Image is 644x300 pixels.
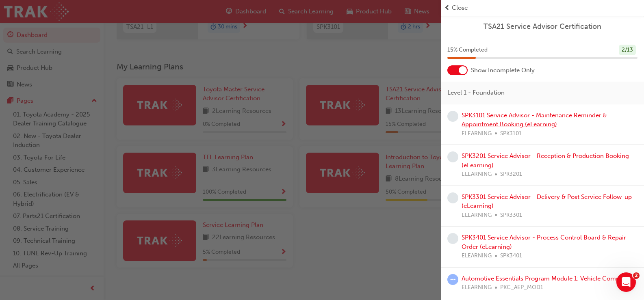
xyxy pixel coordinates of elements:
span: learningRecordVerb_NONE-icon [447,151,458,162]
iframe: Intercom live chat [616,272,636,292]
span: ELEARNING [462,129,492,138]
a: SPK3201 Service Advisor - Reception & Production Booking (eLearning) [462,152,629,169]
span: Close [452,3,468,13]
span: SPK3201 [500,170,522,179]
span: prev-icon [444,3,450,13]
a: SPK3301 Service Advisor - Delivery & Post Service Follow-up (eLearning) [462,193,632,210]
span: ELEARNING [462,251,492,261]
span: ELEARNING [462,211,492,220]
span: learningRecordVerb_NONE-icon [447,192,458,203]
span: ELEARNING [462,283,492,292]
span: SPK3401 [500,251,522,261]
a: SPK3101 Service Advisor - Maintenance Reminder & Appointment Booking (eLearning) [462,112,607,128]
span: 15 % Completed [447,45,488,55]
span: learningRecordVerb_ATTEMPT-icon [447,274,458,285]
button: prev-iconClose [444,3,641,13]
span: learningRecordVerb_NONE-icon [447,233,458,244]
span: 2 [633,272,640,279]
span: PKC_AEP_MOD1 [500,283,543,292]
span: Level 1 - Foundation [447,88,505,97]
span: learningRecordVerb_NONE-icon [447,111,458,122]
span: SPK3301 [500,211,522,220]
span: Show Incomplete Only [471,66,535,75]
a: Automotive Essentials Program Module 1: Vehicle Compliance [462,275,636,282]
a: SPK3401 Service Advisor - Process Control Board & Repair Order (eLearning) [462,234,626,250]
span: SPK3101 [500,129,522,138]
a: TSA21 Service Advisor Certification [447,22,637,31]
div: 2 / 13 [619,45,636,56]
span: ELEARNING [462,170,492,179]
